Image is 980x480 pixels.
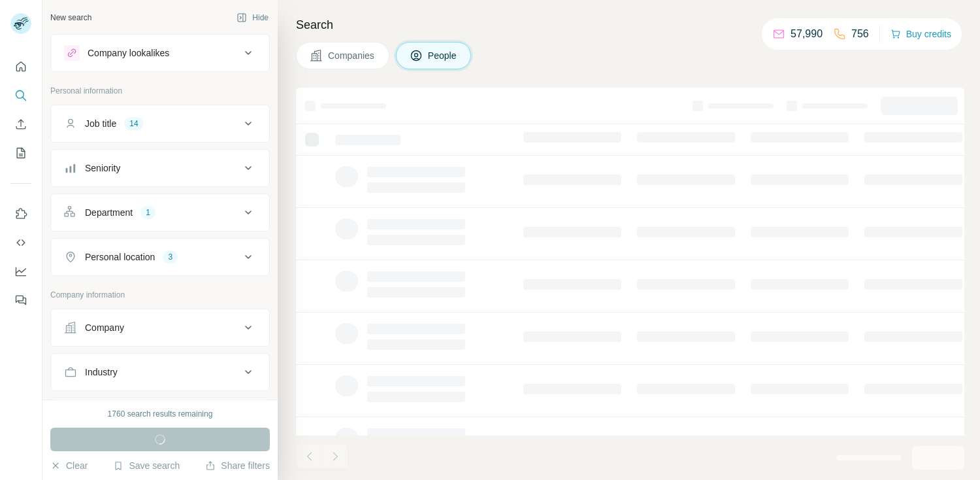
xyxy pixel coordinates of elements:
[51,356,269,388] button: Industry
[851,26,869,42] p: 756
[113,459,180,472] button: Save search
[51,108,269,139] button: Job title14
[124,118,143,129] div: 14
[85,117,116,130] div: Job title
[428,49,458,62] span: People
[50,85,270,97] p: Personal information
[791,26,823,42] p: 57,990
[88,46,169,60] div: Company lookalikes
[296,16,964,34] h4: Search
[10,260,31,283] button: Dashboard
[85,206,133,219] div: Department
[10,84,31,107] button: Search
[51,152,269,184] button: Seniority
[85,162,120,175] div: Seniority
[140,207,155,218] div: 1
[10,202,31,226] button: Use Surfe on LinkedIn
[51,312,269,343] button: Company
[50,12,91,24] div: New search
[227,8,278,27] button: Hide
[50,459,88,472] button: Clear
[50,289,270,301] p: Company information
[51,37,269,69] button: Company lookalikes
[163,251,178,263] div: 3
[10,288,31,312] button: Feedback
[85,366,118,379] div: Industry
[10,141,31,165] button: My lists
[10,112,31,136] button: Enrich CSV
[205,459,270,472] button: Share filters
[51,197,269,228] button: Department1
[890,25,951,43] button: Buy credits
[10,55,31,78] button: Quick start
[328,49,376,62] span: Companies
[85,321,124,334] div: Company
[108,408,213,420] div: 1760 search results remaining
[85,250,155,264] div: Personal location
[51,241,269,273] button: Personal location3
[10,231,31,254] button: Use Surfe API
